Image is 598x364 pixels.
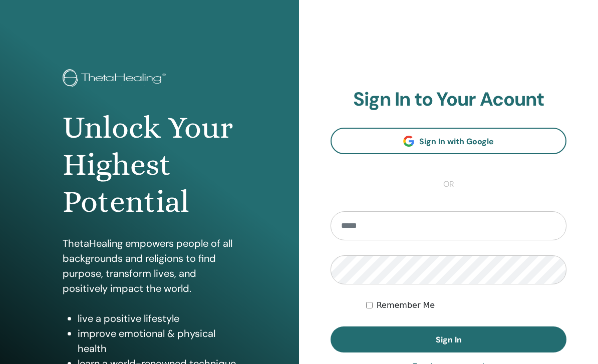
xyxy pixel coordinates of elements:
div: Keep me authenticated indefinitely or until I manually logout [366,299,566,311]
span: Sign In [436,334,462,345]
span: or [438,178,459,190]
p: ThetaHealing empowers people of all backgrounds and religions to find purpose, transform lives, a... [63,236,237,296]
button: Sign In [331,326,566,352]
h2: Sign In to Your Acount [331,88,566,111]
h1: Unlock Your Highest Potential [63,109,237,221]
li: improve emotional & physical health [78,326,237,356]
li: live a positive lifestyle [78,311,237,326]
a: Sign In with Google [331,128,566,154]
span: Sign In with Google [419,136,494,147]
label: Remember Me [377,299,435,311]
